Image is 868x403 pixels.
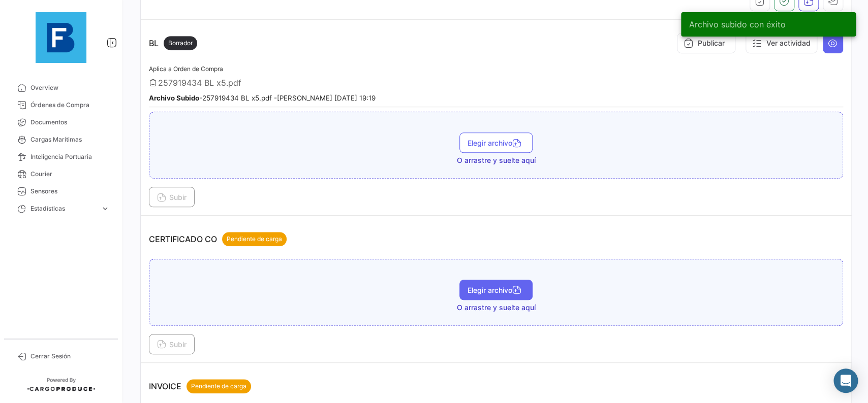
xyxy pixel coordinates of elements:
span: Órdenes de Compra [30,100,110,110]
span: Archivo subido con éxito [689,19,786,29]
span: Aplica a Orden de Compra [149,65,223,73]
p: INVOICE [149,379,251,393]
img: 12429640-9da8-4fa2-92c4-ea5716e443d2.jpg [36,12,86,63]
p: CERTIFICADO CO [149,232,287,246]
a: Overview [8,79,114,96]
a: Sensores [8,183,114,200]
span: Courier [30,170,110,179]
span: Elegir archivo [468,139,524,147]
small: - 257919434 BL x5.pdf - [PERSON_NAME] [DATE] 19:19 [149,94,376,102]
span: O arrastre y suelte aquí [457,155,536,165]
span: Borrador [168,39,193,48]
span: Inteligencia Portuaria [30,152,110,161]
b: Archivo Subido [149,94,199,102]
a: Documentos [8,114,114,131]
div: Abrir Intercom Messenger [833,368,858,393]
span: Documentos [30,118,110,127]
span: Subir [157,340,187,349]
span: Pendiente de carga [227,234,282,244]
span: Estadísticas [30,204,97,213]
a: Órdenes de Compra [8,96,114,114]
span: O arrastre y suelte aquí [457,303,536,313]
span: Pendiente de carga [191,382,246,391]
span: Sensores [30,187,110,196]
a: Courier [8,165,114,183]
button: Elegir archivo [459,280,533,300]
span: Overview [30,83,110,92]
span: 257919434 BL x5.pdf [158,78,241,88]
a: Inteligencia Portuaria [8,148,114,165]
span: expand_more [101,204,110,213]
a: Cargas Marítimas [8,131,114,148]
span: Cerrar Sesión [30,352,110,361]
button: Subir [149,334,195,354]
span: Cargas Marítimas [30,135,110,144]
button: Elegir archivo [459,132,533,153]
p: BL [149,36,197,50]
button: Subir [149,187,195,207]
span: Elegir archivo [468,286,524,294]
span: Subir [157,193,187,201]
